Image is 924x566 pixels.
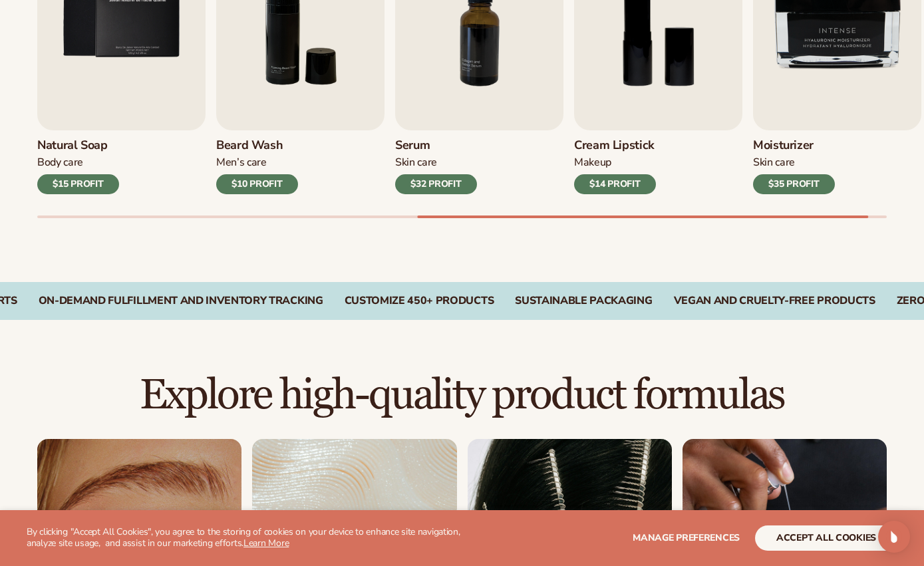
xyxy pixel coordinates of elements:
[574,138,656,153] h3: Cream Lipstick
[395,138,477,153] h3: Serum
[674,295,875,307] div: VEGAN AND CRUELTY-FREE PRODUCTS
[27,527,468,549] p: By clicking "Accept All Cookies", you agree to the storing of cookies on your device to enhance s...
[878,521,910,553] div: Open Intercom Messenger
[574,174,656,194] div: $14 PROFIT
[39,295,323,307] div: On-Demand Fulfillment and Inventory Tracking
[37,174,119,194] div: $15 PROFIT
[37,373,887,418] h2: Explore high-quality product formulas
[753,156,835,170] div: Skin Care
[753,174,835,194] div: $35 PROFIT
[37,156,119,170] div: Body Care
[395,174,477,194] div: $32 PROFIT
[633,525,740,551] button: Manage preferences
[395,156,477,170] div: Skin Care
[574,156,656,170] div: Makeup
[216,138,298,153] h3: Beard Wash
[243,537,289,549] a: Learn More
[515,295,652,307] div: SUSTAINABLE PACKAGING
[753,138,835,153] h3: Moisturizer
[216,174,298,194] div: $10 PROFIT
[37,138,119,153] h3: Natural Soap
[216,156,298,170] div: Men’s Care
[633,531,740,544] span: Manage preferences
[755,525,897,551] button: accept all cookies
[345,295,494,307] div: CUSTOMIZE 450+ PRODUCTS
